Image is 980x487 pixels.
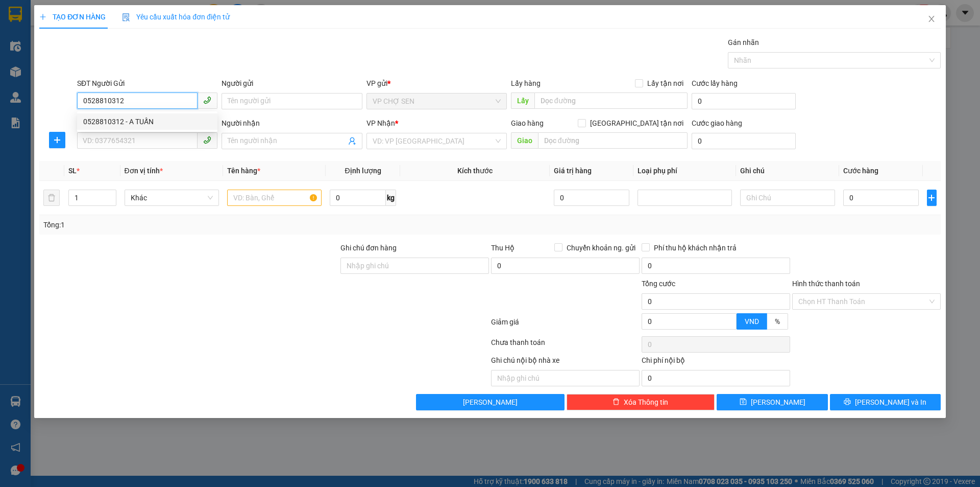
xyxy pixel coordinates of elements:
[554,167,592,175] span: Giá trị hàng
[927,190,937,206] button: plus
[511,92,534,109] span: Lấy
[490,337,641,355] div: Chưa thanh toán
[534,92,688,109] input: Dọc đường
[792,280,860,288] label: Hình thức thanh toán
[775,317,780,326] span: %
[125,167,163,175] span: Đơn vị tính
[624,397,668,408] span: Xóa Thông tin
[538,132,688,149] input: Dọc đường
[39,13,46,20] span: plus
[83,116,211,127] div: 0528810312 - A TUẤN
[717,394,827,410] button: save[PERSON_NAME]
[740,190,835,206] input: Ghi Chú
[366,119,395,127] span: VP Nhận
[490,316,641,334] div: Giảm giá
[50,136,65,144] span: plus
[491,244,514,252] span: Thu Hộ
[77,113,217,130] div: 0528810312 - A TUẤN
[416,394,565,410] button: [PERSON_NAME]
[366,78,507,89] div: VP gửi
[633,161,736,181] th: Loại phụ phí
[843,167,878,175] span: Cước hàng
[68,167,77,175] span: SL
[457,167,493,175] span: Kích thước
[643,78,688,89] span: Lấy tận nơi
[927,15,936,23] span: close
[463,397,518,408] span: [PERSON_NAME]
[222,118,362,129] div: Người nhận
[222,78,362,89] div: Người gửi
[692,79,738,87] label: Cước lấy hàng
[927,194,936,202] span: plus
[386,190,396,206] span: kg
[830,394,941,410] button: printer[PERSON_NAME] và In
[855,397,926,408] span: [PERSON_NAME] và In
[511,79,541,87] span: Lấy hàng
[728,38,759,47] label: Gán nhãn
[586,118,688,129] span: [GEOGRAPHIC_DATA] tận nơi
[17,8,90,41] strong: CHUYỂN PHÁT NHANH AN PHÚ QUÝ
[650,242,741,253] span: Phí thu hộ khách nhận trả
[751,397,805,408] span: [PERSON_NAME]
[340,258,489,274] input: Ghi chú đơn hàng
[373,94,501,109] span: VP CHỢ SEN
[348,137,356,145] span: user-add
[491,370,640,386] input: Nhập ghi chú
[5,55,14,106] img: logo
[43,190,60,206] button: delete
[736,161,839,181] th: Ghi chú
[77,78,217,89] div: SĐT Người Gửi
[612,398,620,406] span: delete
[16,43,91,78] span: [GEOGRAPHIC_DATA], [GEOGRAPHIC_DATA] ↔ [GEOGRAPHIC_DATA]
[917,5,946,34] button: Close
[692,93,796,109] input: Cước lấy hàng
[227,190,322,206] input: VD: Bàn, Ghế
[49,132,65,148] button: plus
[511,119,544,127] span: Giao hàng
[692,119,742,127] label: Cước giao hàng
[122,13,130,21] img: icon
[203,136,211,144] span: phone
[642,355,790,370] div: Chi phí nội bộ
[131,190,213,205] span: Khác
[562,242,640,253] span: Chuyển khoản ng. gửi
[43,219,378,230] div: Tổng: 1
[642,280,675,288] span: Tổng cước
[740,398,747,406] span: save
[554,190,630,206] input: 0
[844,398,851,406] span: printer
[491,355,640,370] div: Ghi chú nội bộ nhà xe
[39,13,106,21] span: TẠO ĐƠN HÀNG
[567,394,715,410] button: deleteXóa Thông tin
[745,317,759,326] span: VND
[511,132,538,149] span: Giao
[340,244,397,252] label: Ghi chú đơn hàng
[122,13,230,21] span: Yêu cầu xuất hóa đơn điện tử
[345,167,381,175] span: Định lượng
[203,96,211,104] span: phone
[227,167,260,175] span: Tên hàng
[692,133,796,149] input: Cước giao hàng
